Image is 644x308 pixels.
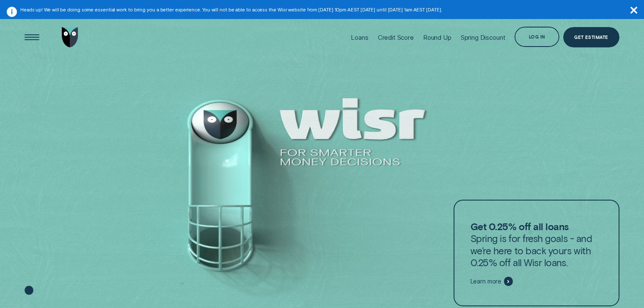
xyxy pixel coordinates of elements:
[62,27,79,47] img: Wisr
[351,33,368,41] div: Loans
[471,220,569,232] strong: Get 0.25% off all loans
[515,27,559,47] button: Log in
[461,33,506,41] div: Spring Discount
[423,15,451,60] a: Round Up
[423,33,451,41] div: Round Up
[454,200,619,306] a: Get 0.25% off all loansSpring is for fresh goals - and we’re here to back yours with 0.25% off al...
[351,15,368,60] a: Loans
[22,27,42,47] button: Open Menu
[461,15,506,60] a: Spring Discount
[378,15,414,60] a: Credit Score
[60,15,80,60] a: Go to home page
[563,27,619,47] a: Get Estimate
[471,278,502,285] span: Learn more
[471,220,603,269] p: Spring is for fresh goals - and we’re here to back yours with 0.25% off all Wisr loans.
[378,33,414,41] div: Credit Score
